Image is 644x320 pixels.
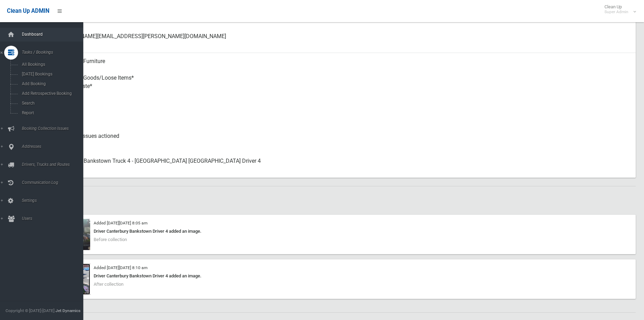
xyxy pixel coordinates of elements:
[94,265,147,270] small: Added [DATE][DATE] 8:10 am
[31,28,636,53] a: [PERSON_NAME][EMAIL_ADDRESS][PERSON_NAME][DOMAIN_NAME]Email
[20,50,88,55] span: Tasks / Bookings
[20,81,83,86] span: Add Booking
[55,308,80,313] strong: Jet Dynamics
[55,128,630,153] div: Collection issues actioned
[20,162,88,167] span: Drivers, Trucks and Routes
[31,195,636,204] h2: Images
[20,180,88,185] span: Communication Log
[20,216,88,221] span: Users
[20,101,83,106] span: Search
[601,4,635,15] span: Clean Up
[20,72,83,77] span: [DATE] Bookings
[55,53,630,103] div: Household Furniture Electronics Household Goods/Loose Items* Garden Waste*
[55,115,630,124] small: Oversized
[49,227,632,235] div: Driver Canterbury Bankstown Driver 4 added an image.
[20,32,88,37] span: Dashboard
[55,140,630,149] small: Status
[55,90,630,99] small: Items
[94,221,147,225] small: Added [DATE][DATE] 8:05 am
[6,308,54,313] span: Copyright © [DATE]-[DATE]
[94,282,123,287] span: After collection
[20,91,83,96] span: Add Retrospective Booking
[20,110,83,115] span: Report
[55,41,630,49] small: Email
[55,103,630,128] div: No
[604,9,628,15] small: Super Admin
[20,144,88,149] span: Addresses
[20,126,88,131] span: Booking Collection Issues
[20,198,88,203] span: Settings
[49,272,632,280] div: Driver Canterbury Bankstown Driver 4 added an image.
[94,237,127,242] span: Before collection
[55,153,630,178] div: Canterbury Bankstown Truck 4 - [GEOGRAPHIC_DATA] [GEOGRAPHIC_DATA] Driver 4
[20,62,83,67] span: All Bookings
[55,165,630,174] small: Assigned To
[7,8,49,14] span: Clean Up ADMIN
[55,28,630,53] div: [PERSON_NAME][EMAIL_ADDRESS][PERSON_NAME][DOMAIN_NAME]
